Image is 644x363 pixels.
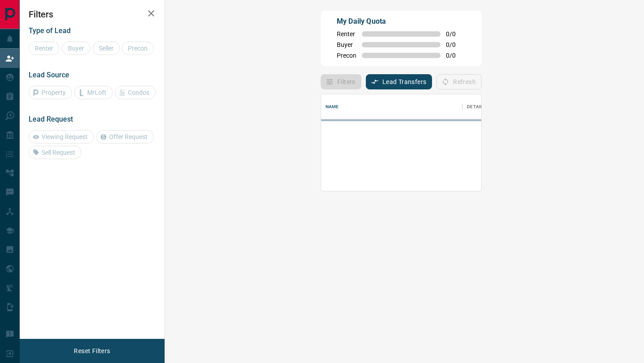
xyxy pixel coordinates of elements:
[366,74,432,89] button: Lead Transfers
[337,52,356,59] span: Precon
[446,52,466,59] span: 0 / 0
[321,94,462,119] div: Name
[29,26,71,35] span: Type of Lead
[29,9,156,20] h2: Filters
[326,94,339,119] div: Name
[337,16,466,27] p: My Daily Quota
[29,115,73,123] span: Lead Request
[337,30,356,38] span: Renter
[68,343,116,359] button: Reset Filters
[446,30,466,38] span: 0 / 0
[337,41,356,48] span: Buyer
[467,94,485,119] div: Details
[29,71,69,79] span: Lead Source
[446,41,466,48] span: 0 / 0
